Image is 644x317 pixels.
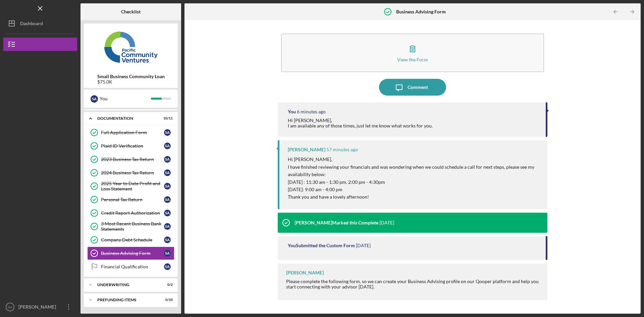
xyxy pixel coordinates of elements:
div: Personal Tax Return [101,197,164,202]
div: Business Advising Form [101,251,164,256]
img: Product logo [84,27,178,67]
button: Comment [379,79,446,96]
div: Please complete the following form, so we can create your Business Advising profile on our Qooper... [286,279,541,289]
div: Dashboard [20,17,43,32]
a: Company Debt ScheduleSA [87,233,174,247]
div: S A [164,183,171,190]
div: S A [164,250,171,257]
button: View the Form [281,34,544,72]
div: Financial Qualification [101,264,164,269]
div: You Submitted the Custom Form [288,243,355,248]
a: Business Advising FormSA [87,247,174,260]
div: You [100,93,151,104]
div: 2023 Business Tax Return [101,157,164,162]
time: 2025-09-09 16:57 [379,220,394,225]
a: 2025 Year to Date Profit and Loss StatementSA [87,179,174,193]
div: 10 / 11 [161,116,173,120]
div: 2024 Business Tax Return [101,170,164,175]
div: [PERSON_NAME] [17,300,60,315]
button: SA[PERSON_NAME] [3,300,77,314]
div: [PERSON_NAME] [288,147,325,152]
div: S A [164,156,171,163]
div: $75.0K [97,79,165,85]
div: Company Debt Schedule [101,237,164,243]
div: [PERSON_NAME] [286,270,324,275]
div: [PERSON_NAME] Marked this Complete [294,220,378,225]
div: Documentation [97,116,156,120]
div: S A [164,236,171,243]
div: Comment [408,79,428,96]
div: S A [164,143,171,149]
a: Financial QualificationSA [87,260,174,273]
div: You [288,109,296,114]
a: 2024 Business Tax ReturnSA [87,166,174,179]
button: Dashboard [3,17,77,30]
a: 3 Most Recent Business Bank StatementsSA [87,220,174,233]
b: Checklist [121,9,141,14]
a: Full Application FormSA [87,126,174,139]
div: 0 / 2 [161,283,173,287]
div: S A [91,95,98,103]
div: S A [164,196,171,203]
b: Business Advising Form [396,9,446,14]
div: View the Form [397,57,428,62]
text: SA [8,305,12,309]
div: Credit Report Authorization [101,210,164,216]
div: Full Application Form [101,130,164,135]
div: S A [164,129,171,136]
a: Personal Tax ReturnSA [87,193,174,206]
p: [DATE]: 9:00 am - 4:00 pm [288,186,541,193]
div: 0 / 10 [161,298,173,302]
div: Plaid ID Verification [101,143,164,149]
div: S A [164,223,171,230]
p: [DATE] : 11:30 am - 1:30 pm, 2:00 pm - 4:30pm [288,178,541,186]
div: S A [164,263,171,270]
time: 2025-09-09 01:06 [356,243,371,248]
p: Hi [PERSON_NAME], [288,156,541,163]
time: 2025-09-17 22:53 [297,109,326,114]
a: 2023 Business Tax ReturnSA [87,153,174,166]
a: Plaid ID VerificationSA [87,139,174,153]
div: S A [164,210,171,216]
p: Thank you and have a lovely afternoon! [288,193,541,201]
b: Small Business Community Loan [97,74,165,79]
a: Credit Report AuthorizationSA [87,206,174,220]
div: Underwriting [97,283,156,287]
time: 2025-09-17 22:03 [326,147,358,152]
div: Prefunding Items [97,298,156,302]
div: S A [164,169,171,176]
div: Hi [PERSON_NAME], I am available any of those times, just let me know what works for you. [288,118,433,128]
div: 3 Most Recent Business Bank Statements [101,221,164,232]
p: I have finished reviewing your financials and was wondering when we could schedule a call for nex... [288,163,541,178]
div: 2025 Year to Date Profit and Loss Statement [101,181,164,192]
